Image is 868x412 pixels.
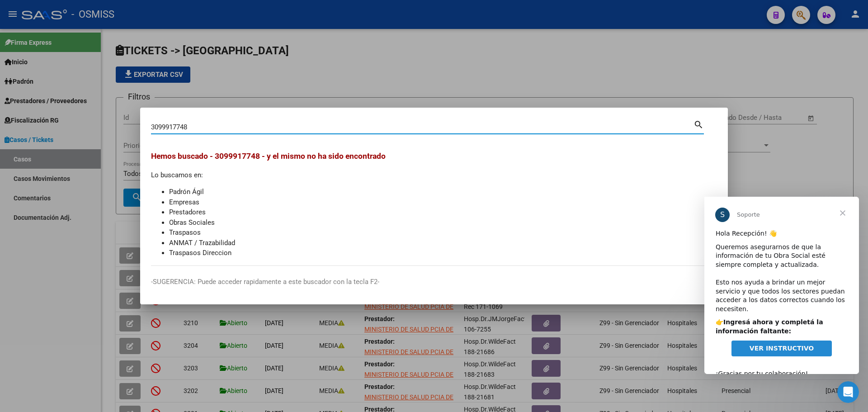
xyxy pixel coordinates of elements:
span: Hemos buscado - 3099917748 - y el mismo no ha sido encontrado [151,152,386,161]
li: Obras Sociales [169,218,717,228]
p: -SUGERENCIA: Puede acceder rapidamente a este buscador con la tecla F2- [151,277,717,287]
mat-icon: search [693,118,704,129]
div: ¡Gracias por tu colaboración! ​ [11,164,143,190]
li: ANMAT / Trazabilidad [169,238,717,248]
li: Traspasos [169,227,717,238]
iframe: Intercom live chat [837,381,859,403]
li: Padrón Ágil [169,187,717,197]
li: Empresas [169,197,717,208]
iframe: Intercom live chat mensaje [704,197,859,374]
li: Prestadores [169,207,717,218]
li: Traspasos Direccion [169,248,717,258]
div: Lo buscamos en: [151,150,717,258]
